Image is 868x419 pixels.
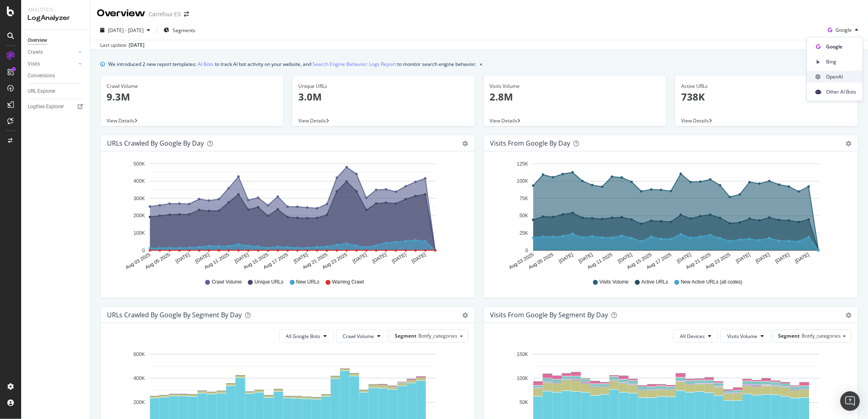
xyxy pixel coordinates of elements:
span: New URLs [296,279,319,286]
text: 100K [516,375,528,381]
text: 600K [133,351,145,357]
text: Aug 23 2025 [321,252,348,271]
text: Aug 15 2025 [626,252,653,271]
div: Visits [28,60,40,68]
span: View Details [298,117,326,124]
svg: A chart. [107,158,464,271]
a: Crawls [28,48,76,57]
div: Overview [97,7,145,20]
span: [DATE] - [DATE] [108,27,144,34]
span: Botify_categories [419,332,458,339]
text: Aug 03 2025 [125,252,151,271]
text: 0 [525,248,528,253]
span: Visits Volume [599,279,629,286]
div: URL Explorer [28,87,55,96]
div: Visits from Google By Segment By Day [490,311,608,319]
text: [DATE] [175,252,191,264]
span: View Details [490,117,518,124]
span: Crawl Volume [212,279,242,286]
text: Aug 05 2025 [527,252,554,271]
text: 300K [133,196,145,201]
text: Aug 03 2025 [508,252,535,271]
text: Aug 11 2025 [203,252,230,271]
text: [DATE] [735,252,751,264]
button: Crawl Volume [336,330,388,343]
button: All Devices [673,330,718,343]
text: 400K [133,179,145,184]
div: LogAnalyzer [28,13,83,23]
text: [DATE] [558,252,574,264]
div: info banner [100,60,858,68]
span: All Google Bots [286,333,321,340]
text: [DATE] [617,252,633,264]
text: [DATE] [234,252,250,264]
text: 75K [519,196,528,201]
text: Aug 15 2025 [243,252,269,271]
a: Search Engine Behavior: Logs Report [313,60,396,68]
text: [DATE] [194,252,210,264]
span: Active URLs [641,279,668,286]
span: OpenAI [826,73,856,80]
text: 100K [133,230,145,236]
div: URLs Crawled by Google by day [107,139,204,147]
a: Overview [28,36,84,45]
text: Aug 21 2025 [685,252,712,271]
button: Visits Volume [720,330,771,343]
text: 200K [133,213,145,219]
div: Logfiles Explorer [28,103,64,111]
span: All Devices [680,333,705,340]
div: gear [463,141,468,146]
div: Unique URLs [298,83,469,90]
text: Aug 11 2025 [586,252,613,271]
text: Aug 23 2025 [704,252,731,271]
div: Visits Volume [490,83,660,90]
div: Carrefour ES [149,10,181,18]
svg: A chart. [490,158,847,271]
div: gear [846,312,851,318]
button: Google [824,24,861,37]
text: 200K [133,400,145,406]
span: Unique URLs [254,279,283,286]
span: Google [835,26,852,33]
span: New Active URLs (all codes) [681,279,742,286]
a: AI Bots [198,60,214,68]
span: Bing [826,58,856,65]
p: 3.0M [298,90,469,104]
a: Conversions [28,72,84,80]
p: 2.8M [490,90,660,104]
span: Crawl Volume [343,333,374,340]
button: All Google Bots [279,330,334,343]
span: Segment [778,332,800,339]
text: 125K [516,161,528,167]
text: [DATE] [391,252,407,264]
span: Segments [173,27,195,34]
text: [DATE] [293,252,309,264]
button: close banner [478,58,484,70]
text: [DATE] [676,252,692,264]
text: [DATE] [754,252,771,264]
p: 738K [681,90,852,104]
span: View Details [107,117,134,124]
button: Segments [160,24,199,37]
text: Aug 17 2025 [262,252,289,271]
text: Aug 21 2025 [302,252,328,271]
div: We introduced 2 new report templates: to track AI bot activity on your website, and to monitor se... [108,60,477,68]
text: [DATE] [774,252,790,264]
text: [DATE] [411,252,427,264]
div: Open Intercom Messenger [840,391,860,411]
text: Aug 05 2025 [144,252,171,271]
text: [DATE] [352,252,368,264]
text: 25K [519,230,528,236]
text: 50K [519,213,528,219]
span: View Details [681,117,709,124]
span: Google [826,43,856,50]
text: [DATE] [372,252,388,264]
div: Last update [100,41,144,49]
text: 400K [133,375,145,381]
div: Active URLs [681,83,852,90]
text: 100K [516,179,528,184]
span: Segment [395,332,417,339]
div: gear [846,141,851,146]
